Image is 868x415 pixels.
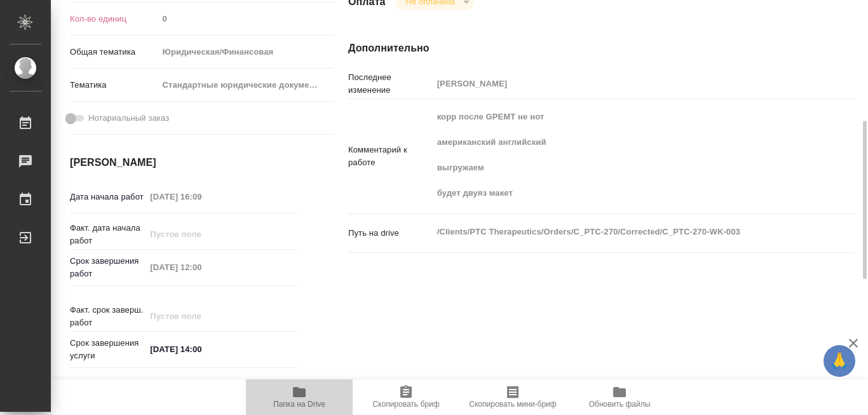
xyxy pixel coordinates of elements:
[273,400,325,409] span: Папка на Drive
[158,10,334,28] input: Пустое поле
[70,46,158,58] p: Общая тематика
[158,74,334,96] div: Стандартные юридические документы, договоры, уставы
[348,144,433,169] p: Комментарий к работе
[353,379,459,415] button: Скопировать бриф
[70,13,158,25] p: Кол-во единиц
[246,379,353,415] button: Папка на Drive
[70,222,146,247] p: Факт. дата начала работ
[70,337,146,362] p: Срок завершения услуги
[469,400,556,409] span: Скопировать мини-бриф
[70,79,158,92] p: Тематика
[372,400,439,409] span: Скопировать бриф
[348,227,433,240] p: Путь на drive
[146,307,257,325] input: Пустое поле
[566,379,673,415] button: Обновить файлы
[824,345,855,377] button: 🙏
[348,71,433,97] p: Последнее изменение
[146,340,257,358] input: ✎ Введи что-нибудь
[70,155,297,170] h4: [PERSON_NAME]
[88,112,169,125] span: Нотариальный заказ
[433,106,812,204] textarea: корр после GPEMT не нот американский английский выгружаем будет двуяз макет
[433,221,812,243] textarea: /Clients/PTC Therapeutics/Orders/C_PTC-270/Corrected/C_PTC-270-WK-003
[829,348,850,374] span: 🙏
[433,74,812,93] input: Пустое поле
[146,225,257,243] input: Пустое поле
[589,400,651,409] span: Обновить файлы
[146,258,257,276] input: Пустое поле
[158,41,334,63] div: Юридическая/Финансовая
[146,187,257,206] input: Пустое поле
[70,304,146,329] p: Факт. срок заверш. работ
[459,379,566,415] button: Скопировать мини-бриф
[348,41,854,56] h4: Дополнительно
[70,191,146,203] p: Дата начала работ
[70,255,146,280] p: Срок завершения работ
